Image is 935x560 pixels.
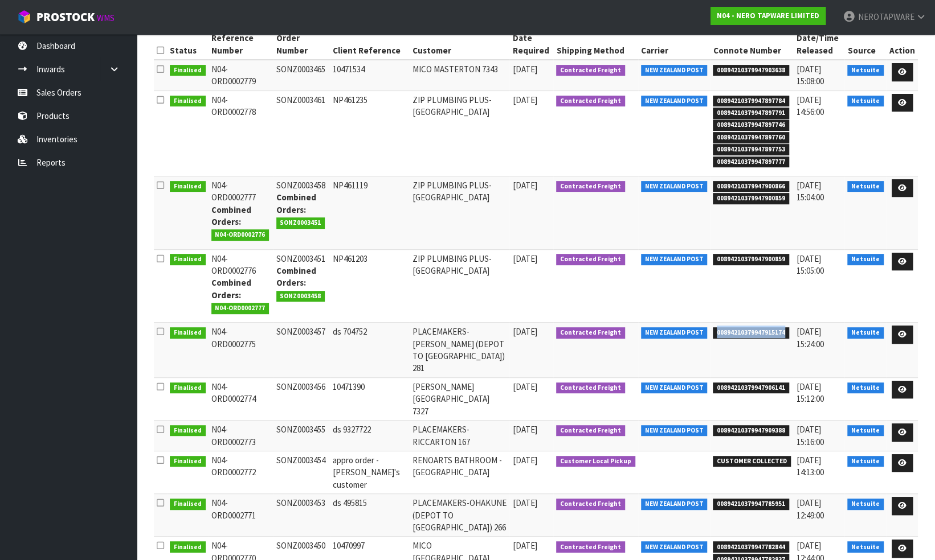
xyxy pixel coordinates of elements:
td: NP461203 [330,249,410,323]
span: CUSTOMER COLLECTED [713,456,791,467]
td: SONZ0003451 [273,249,330,323]
span: Finalised [170,382,206,394]
span: 00894210379947785951 [713,499,789,510]
td: SONZ0003457 [273,323,330,378]
td: ds 9327722 [330,421,410,451]
img: cube-alt.png [17,10,31,24]
td: MICO MASTERTON 7343 [410,60,510,90]
span: Finalised [170,181,206,192]
span: Contracted Freight [556,96,625,107]
td: SONZ0003456 [273,377,330,420]
span: [DATE] [512,455,537,466]
span: NEROTAPWARE [858,11,914,22]
th: Carrier [638,29,711,60]
span: 00894210379947915174 [713,327,789,339]
span: Finalised [170,96,206,107]
td: appro order - [PERSON_NAME]'s customer [330,451,410,493]
span: Contracted Freight [556,327,625,339]
span: NEW ZEALAND POST [641,382,708,394]
strong: Combined Orders: [211,277,251,300]
span: [DATE] 12:49:00 [797,497,824,520]
td: SONZ0003461 [273,90,330,176]
th: Customer [410,29,510,60]
span: NEW ZEALAND POST [641,425,708,437]
td: N04-ORD0002776 [209,249,273,323]
td: NP461235 [330,90,410,176]
span: 00894210379947900859 [713,193,789,204]
span: [DATE] 15:05:00 [797,253,824,276]
td: SONZ0003458 [273,176,330,249]
td: ds 495815 [330,494,410,537]
span: [DATE] 15:12:00 [797,381,824,404]
td: SONZ0003455 [273,421,330,451]
span: Contracted Freight [556,254,625,265]
span: Netsuite [847,96,884,107]
td: N04-ORD0002778 [209,90,273,176]
span: 00894210379947897784 [713,96,789,107]
th: Shipping Method [553,29,638,60]
span: 00894210379947900859 [713,254,789,265]
span: Finalised [170,499,206,510]
span: 00894210379947897777 [713,157,789,168]
td: N04-ORD0002775 [209,323,273,378]
strong: Combined Orders: [211,204,251,227]
span: NEW ZEALAND POST [641,65,708,76]
td: 10471534 [330,60,410,90]
span: N04-ORD0002777 [211,303,270,314]
span: Netsuite [847,456,884,467]
td: N04-ORD0002771 [209,494,273,537]
th: Action [887,29,918,60]
span: NEW ZEALAND POST [641,327,708,339]
th: Date/Time Released [794,29,845,60]
span: SONZ0003458 [276,291,325,302]
span: [DATE] 15:08:00 [797,64,824,87]
span: Netsuite [847,541,884,553]
span: [DATE] [512,94,537,105]
span: 00894210379947897791 [713,108,789,119]
td: ZIP PLUMBING PLUS- [GEOGRAPHIC_DATA] [410,90,510,176]
span: [DATE] [512,424,537,435]
td: PLACEMAKERS-OHAKUNE (DEPOT TO [GEOGRAPHIC_DATA]) 266 [410,494,510,537]
td: [PERSON_NAME][GEOGRAPHIC_DATA] 7327 [410,377,510,420]
span: Contracted Freight [556,499,625,510]
span: Netsuite [847,382,884,394]
strong: Combined Orders: [276,265,316,288]
span: [DATE] 14:13:00 [797,455,824,477]
span: [DATE] [512,540,537,551]
td: 10471390 [330,377,410,420]
span: [DATE] [512,180,537,191]
span: Contracted Freight [556,541,625,553]
span: 00894210379947900866 [713,181,789,192]
span: Finalised [170,456,206,467]
span: 00894210379947897753 [713,144,789,155]
span: 00894210379947903638 [713,65,789,76]
span: Netsuite [847,181,884,192]
td: PLACEMAKERS-[PERSON_NAME] (DEPOT TO [GEOGRAPHIC_DATA]) 281 [410,323,510,378]
td: SONZ0003454 [273,451,330,493]
td: N04-ORD0002773 [209,421,273,451]
td: NP461119 [330,176,410,249]
td: SONZ0003465 [273,60,330,90]
span: Finalised [170,65,206,76]
span: Customer Local Pickup [556,456,635,467]
th: Reference Number [209,29,273,60]
span: Netsuite [847,327,884,339]
span: N04-ORD0002776 [211,229,270,241]
span: NEW ZEALAND POST [641,254,708,265]
span: Netsuite [847,425,884,437]
th: Source [844,29,887,60]
span: 00894210379947909388 [713,425,789,437]
td: SONZ0003453 [273,494,330,537]
span: 00894210379947897760 [713,132,789,143]
span: Finalised [170,541,206,553]
span: [DATE] 15:04:00 [797,180,824,203]
td: N04-ORD0002779 [209,60,273,90]
td: RENOARTS BATHROOM - [GEOGRAPHIC_DATA] [410,451,510,493]
span: Contracted Freight [556,65,625,76]
span: Finalised [170,425,206,437]
th: Client Reference [330,29,410,60]
span: NEW ZEALAND POST [641,499,708,510]
span: Netsuite [847,65,884,76]
th: Order Number [273,29,330,60]
span: [DATE] [512,381,537,392]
